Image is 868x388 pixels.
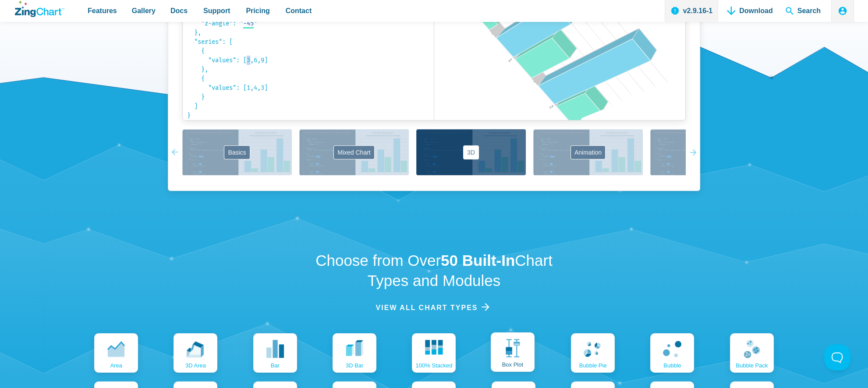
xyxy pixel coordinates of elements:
span: Contact [286,5,312,17]
button: 3D [416,129,526,175]
a: 100% Stacked [412,333,456,373]
span: View all chart Types [376,302,478,314]
a: 3D area [174,333,217,373]
a: bar [253,333,297,373]
span: Features [88,5,117,17]
button: Basics [182,129,292,175]
button: Animation [533,129,643,175]
a: box plot [491,332,535,372]
a: 3D bar [333,333,376,373]
iframe: Toggle Customer Support [824,344,850,370]
a: bubble pack [730,333,774,373]
span: 3D bar [346,363,363,368]
strong: 50 Built-In [441,252,515,269]
span: bubble pack [736,363,768,368]
span: Support [203,5,230,17]
span: bubble pie [579,363,607,368]
a: ZingChart Logo. Click to return to the homepage [15,1,64,17]
button: Mixed Chart [299,129,409,175]
span: bar [271,363,280,368]
a: View all chart Types [376,302,492,314]
span: Gallery [132,5,156,17]
span: bubble [663,363,681,368]
span: box plot [502,362,523,367]
button: Labels [650,129,760,175]
a: area [94,333,138,373]
span: area [110,363,122,368]
a: bubble [650,333,694,373]
span: Docs [170,5,188,17]
span: 3D area [185,363,206,368]
span: Pricing [246,5,269,17]
span: 100% Stacked [416,363,453,368]
h2: Choose from Over Chart Types and Modules [306,250,562,290]
a: bubble pie [571,333,615,373]
span: -45 [243,20,254,27]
